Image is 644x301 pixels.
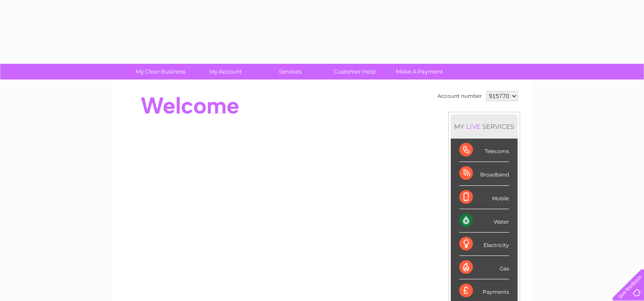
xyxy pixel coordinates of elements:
[459,186,509,209] div: Mobile
[459,256,509,279] div: Gas
[464,122,482,131] div: LIVE
[459,162,509,185] div: Broadband
[384,64,455,80] a: Make A Payment
[255,64,325,80] a: Services
[459,209,509,233] div: Water
[320,64,390,80] a: Customer Help
[459,233,509,256] div: Electricity
[435,89,484,103] td: Account number
[451,114,518,139] div: MY SERVICES
[190,64,260,80] a: My Account
[126,64,196,80] a: My Clear Business
[459,139,509,162] div: Telecoms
